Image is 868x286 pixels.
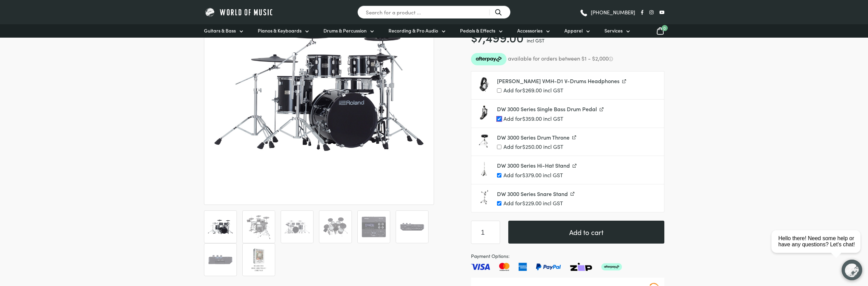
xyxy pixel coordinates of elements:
[543,115,563,122] span: incl GST
[477,133,492,148] img: DW-3000-Series-Drum-Throne
[522,115,525,122] span: $
[477,77,492,92] img: Roland-VMH-D1-V-Drums-Headphones-Profile
[497,77,620,84] span: [PERSON_NAME] VMH-D1 V-Drums Headphones
[323,214,348,239] img: Roland VAD507 V-Drum Acoustic Design Digital Drum Kit - Image 4
[497,190,568,197] span: DW 3000 Series Snare Stand
[497,133,570,141] span: DW 3000 Series Drum Throne
[357,5,511,19] input: Search for a product ...
[471,252,664,260] span: Payment Options:
[497,173,501,178] input: Add for$379.00 incl GST
[460,27,495,34] span: Pedals & Effects
[564,27,583,34] span: Apparel
[543,143,563,150] span: incl GST
[399,214,425,239] img: Roland VAD507 V-Drum Acoustic Design Digital Drum Kit Module Rear
[604,27,623,34] span: Services
[522,86,542,94] span: 269.00
[497,105,597,113] span: DW 3000 Series Single Bass Drum Pedal
[522,143,525,150] span: $
[497,116,659,122] label: Add for
[208,214,233,239] img: Roland VAD507 V-Drum Acoustic Design Digital Drum Kit Front
[522,199,525,207] span: $
[527,37,545,44] span: incl GST
[522,171,541,179] span: 379.00
[497,117,501,121] input: Add for$359.00 incl GST
[497,88,501,93] input: Add for$269.00 incl GST
[477,190,492,205] img: DW-3000-Series-Snare-Stand
[497,144,659,150] label: Add for
[497,201,501,206] input: Add for$229.00 incl GST
[246,247,271,272] img: Roland VAD507 V-Drum Acoustic Design Digital Drum Kit - Image 8
[522,86,525,94] span: $
[323,27,367,34] span: Drums & Percussion
[477,105,492,120] img: DW-3000-Series-Single-Bass-Drum-Pedal
[543,199,563,207] span: incl GST
[522,143,542,150] span: 250.00
[497,87,659,94] label: Add for
[361,214,386,239] img: Roland VAD507 V-Drum Acoustic Design Digital Drum Kit Module
[388,27,438,34] span: Recording & Pro Audio
[769,211,868,286] iframe: Chat with our support team
[517,27,542,34] span: Accessories
[508,221,664,244] button: Add to cart
[471,263,622,271] img: Pay with Master card, Visa, American Express and Paypal
[543,171,563,179] span: incl GST
[204,7,274,17] img: World of Music
[497,145,501,149] input: Add for$250.00 incl GST
[522,171,525,179] span: $
[662,25,668,31] span: 0
[246,214,271,239] img: Roland VAD507 V-Drum Acoustic Design Digital Drum Kit Side
[471,221,500,244] input: Product quantity
[204,27,236,34] span: Guitars & Bass
[208,247,233,272] img: Roland VAD507 V-Drum Acoustic Design Digital Drum Kit Module Side
[497,161,570,169] span: DW 3000 Series Hi-Hat Stand
[497,200,659,207] label: Add for
[522,199,541,207] span: 229.00
[591,10,635,15] span: [PHONE_NUMBER]
[497,172,659,179] label: Add for
[284,214,310,239] img: Roland VAD507 V-Drum Acoustic Design Digital Drum Kit Rear
[543,86,563,94] span: incl GST
[258,27,302,34] span: Pianos & Keyboards
[522,115,542,122] span: 359.00
[579,7,635,17] a: [PHONE_NUMBER]
[477,161,492,176] img: DW-3000-Series-Hi-Hat-Stand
